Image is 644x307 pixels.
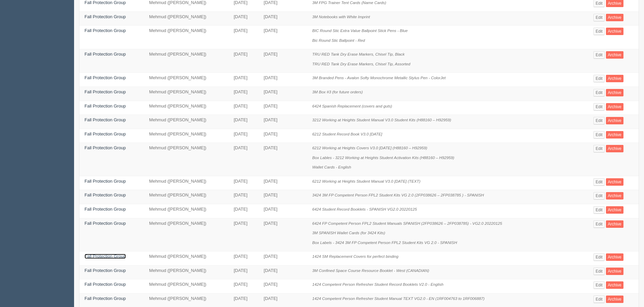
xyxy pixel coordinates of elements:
[229,143,259,176] td: [DATE]
[606,281,623,289] a: Archive
[84,117,126,122] a: Fall Protection Group
[312,240,457,245] i: Box Labels - 3424 3M FP Competent Person FPL2 Student Kits VG 2.0 - SPANISH
[259,204,307,218] td: [DATE]
[594,281,605,289] a: Edit
[312,132,382,136] i: 6212 Student Record Book V3.0 [DATE]
[144,279,229,294] td: Mehmud ([PERSON_NAME])
[144,176,229,190] td: Mehmud ([PERSON_NAME])
[312,62,410,66] i: TRU RED Tank Dry Erase Markers, Chisel Tip, Assorted
[144,49,229,73] td: Mehmud ([PERSON_NAME])
[606,296,623,303] a: Archive
[259,26,307,49] td: [DATE]
[229,11,259,26] td: [DATE]
[594,268,605,275] a: Edit
[229,279,259,294] td: [DATE]
[594,28,605,35] a: Edit
[84,296,126,301] a: Fall Protection Group
[606,131,623,139] a: Archive
[594,253,605,261] a: Edit
[84,131,126,136] a: Fall Protection Group
[144,115,229,129] td: Mehmud ([PERSON_NAME])
[606,75,623,82] a: Archive
[259,11,307,26] td: [DATE]
[229,176,259,190] td: [DATE]
[229,218,259,251] td: [DATE]
[594,296,605,303] a: Edit
[229,265,259,279] td: [DATE]
[594,14,605,21] a: Edit
[144,265,229,279] td: Mehmud ([PERSON_NAME])
[84,75,126,80] a: Fall Protection Group
[144,190,229,204] td: Mehmud ([PERSON_NAME])
[312,75,446,80] i: 3M Branded Pens - Avalon Softy Monochrome Metallic Stylus Pen - ColorJet
[594,220,605,228] a: Edit
[259,129,307,143] td: [DATE]
[312,296,485,301] i: 1424 Competent Person Refresher Student Manual TEXT VG2.0 - EN (1RF004763 to 1RF006887)
[84,221,126,226] a: Fall Protection Group
[606,14,623,21] a: Archive
[84,254,126,259] a: Fall Protection Group
[312,179,420,183] i: 6212 Working at Heights Student Manual V3.0 [DATE] (TEXT)
[594,192,605,199] a: Edit
[312,0,386,5] i: 3M FPG Trainer Tent Cards (Name Cards)
[84,192,126,197] a: Fall Protection Group
[229,73,259,87] td: [DATE]
[312,221,502,225] i: 6424 FP Competent Person FPL2 Student Manuals SPANISH (2FP038626 – 2FP038785) - VG2.0 20220125
[259,101,307,115] td: [DATE]
[259,73,307,87] td: [DATE]
[144,73,229,87] td: Mehmud ([PERSON_NAME])
[312,268,429,273] i: 3M Confined Space Course Resource Booklet - West (CANADIAN)
[84,52,126,57] a: Fall Protection Group
[259,143,307,176] td: [DATE]
[229,251,259,266] td: [DATE]
[259,279,307,294] td: [DATE]
[144,101,229,115] td: Mehmud ([PERSON_NAME])
[259,49,307,73] td: [DATE]
[229,49,259,73] td: [DATE]
[84,103,126,109] a: Fall Protection Group
[259,176,307,190] td: [DATE]
[144,218,229,251] td: Mehmud ([PERSON_NAME])
[229,101,259,115] td: [DATE]
[606,117,623,124] a: Archive
[84,179,126,184] a: Fall Protection Group
[312,14,370,19] i: 3M Notebooks with White Imprint
[144,129,229,143] td: Mehmud ([PERSON_NAME])
[606,89,623,96] a: Archive
[144,251,229,266] td: Mehmud ([PERSON_NAME])
[312,90,363,94] i: 3M Box #3 (for future orders)
[312,52,405,56] i: TRU RED Tank Dry Erase Markers, Chisel Tip, Black
[84,14,126,19] a: Fall Protection Group
[312,231,385,235] i: 3M SPANISH Wallet Cards (for 3424 Kits)
[594,117,605,124] a: Edit
[606,206,623,214] a: Archive
[312,207,417,211] i: 6424 Student Record Booklets - SPANISH VG2.0 20220125
[144,87,229,101] td: Mehmud ([PERSON_NAME])
[594,131,605,139] a: Edit
[259,190,307,204] td: [DATE]
[229,87,259,101] td: [DATE]
[594,103,605,111] a: Edit
[84,145,126,150] a: Fall Protection Group
[594,145,605,152] a: Edit
[312,254,399,258] i: 1424 SM Replacement Covers for perfect binding
[229,190,259,204] td: [DATE]
[144,143,229,176] td: Mehmud ([PERSON_NAME])
[594,51,605,59] a: Edit
[229,26,259,49] td: [DATE]
[606,145,623,152] a: Archive
[144,204,229,218] td: Mehmud ([PERSON_NAME])
[606,192,623,199] a: Archive
[144,26,229,49] td: Mehmud ([PERSON_NAME])
[144,11,229,26] td: Mehmud ([PERSON_NAME])
[229,115,259,129] td: [DATE]
[312,155,454,160] i: Box Lables - 3212 Working at Heights Student Activation Kits (H88160 – H92959)
[606,28,623,35] a: Archive
[259,251,307,266] td: [DATE]
[84,28,126,33] a: Fall Protection Group
[606,253,623,261] a: Archive
[84,89,126,94] a: Fall Protection Group
[229,129,259,143] td: [DATE]
[606,220,623,228] a: Archive
[312,193,484,197] i: 3424 3M FP Competent Person FPL2 Student Kits VG 2.0 (2FP038626 – 2FP038785 ) - SPANISH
